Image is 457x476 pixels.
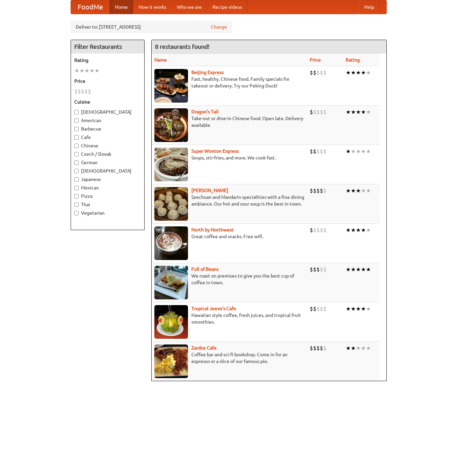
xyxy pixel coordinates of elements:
[346,187,351,194] li: ★
[191,345,217,351] a: Zardoz Cafe
[310,148,313,155] li: $
[74,184,141,191] label: Mexican
[154,108,188,142] img: dragon.jpg
[351,226,356,234] li: ★
[172,0,207,14] a: Who we are
[133,0,172,14] a: How it works
[351,148,356,155] li: ★
[323,344,327,352] li: $
[74,127,79,131] input: Barbecue
[313,305,316,313] li: $
[356,226,361,234] li: ★
[310,266,313,273] li: $
[366,226,371,234] li: ★
[94,67,100,74] li: ★
[154,233,305,240] p: Great coffee and snacks. Free wifi.
[207,0,247,14] a: Recipe videos
[154,154,305,161] p: Soups, stir-fries, and more. We cook fast.
[356,266,361,273] li: ★
[191,109,219,114] a: Dragon's Tail
[316,226,320,234] li: $
[74,78,141,84] h5: Price
[361,148,366,155] li: ★
[74,169,79,173] input: [DEMOGRAPHIC_DATA]
[351,69,356,76] li: ★
[154,312,305,325] p: Hawaiian style coffee, fresh juices, and tropical fruit smoothies.
[84,67,89,74] li: ★
[346,266,351,273] li: ★
[351,305,356,313] li: ★
[320,266,323,273] li: $
[74,193,141,199] label: Pizza
[74,99,141,105] h5: Cuisine
[74,211,79,215] input: Vegetarian
[366,69,371,76] li: ★
[313,148,316,155] li: $
[313,187,316,194] li: $
[191,227,234,232] a: North by Northwest
[74,117,141,124] label: American
[316,108,320,116] li: $
[71,40,144,53] h4: Filter Restaurants
[71,0,110,14] a: FoodMe
[320,108,323,116] li: $
[323,305,327,313] li: $
[74,194,79,198] input: Pizza
[74,159,141,166] label: German
[356,305,361,313] li: ★
[310,57,321,63] a: Price
[78,88,81,95] li: $
[191,148,239,154] b: Super Wonton Express
[323,226,327,234] li: $
[316,305,320,313] li: $
[154,187,188,221] img: shandong.jpg
[310,344,313,352] li: $
[74,118,79,123] input: American
[110,0,133,14] a: Home
[351,344,356,352] li: ★
[154,351,305,365] p: Coffee bar and sci-fi bookshop. Come in for an espresso or a slice of our famous pie.
[366,266,371,273] li: ★
[356,69,361,76] li: ★
[154,194,305,207] p: Szechuan and Mandarin specialities with a fine dining ambiance. Our hot and sour soup is the best...
[310,187,313,194] li: $
[154,76,305,89] p: Fast, healthy, Chinese food. Family specials for takeout or delivery. Try our Peking Duck!
[74,144,79,148] input: Chinese
[361,69,366,76] li: ★
[74,203,79,207] input: Thai
[191,188,228,193] b: [PERSON_NAME]
[74,67,79,74] li: ★
[320,344,323,352] li: $
[74,160,79,165] input: German
[323,108,327,116] li: $
[155,43,210,50] ng-pluralize: 8 restaurants found!
[81,88,84,95] li: $
[361,226,366,234] li: ★
[74,210,141,216] label: Vegetarian
[154,344,188,378] img: zardoz.jpg
[346,57,360,63] a: Rating
[74,142,141,149] label: Chinese
[79,67,84,74] li: ★
[316,148,320,155] li: $
[351,266,356,273] li: ★
[154,148,188,181] img: superwonton.jpg
[313,226,316,234] li: $
[361,305,366,313] li: ★
[351,187,356,194] li: ★
[211,24,227,30] a: Change
[74,177,79,182] input: Japanese
[320,226,323,234] li: $
[346,226,351,234] li: ★
[191,266,219,272] a: Full of Beans
[356,108,361,116] li: ★
[316,344,320,352] li: $
[154,266,188,299] img: beans.jpg
[310,108,313,116] li: $
[191,70,224,75] a: Beijing Express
